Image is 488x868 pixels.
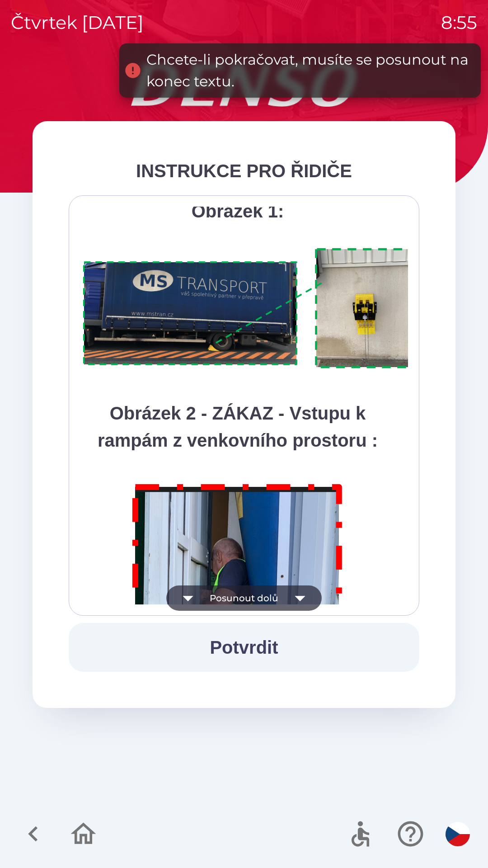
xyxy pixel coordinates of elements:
img: cs flag [446,822,470,846]
img: A1ym8hFSA0ukAAAAAElFTkSuQmCC [80,243,431,374]
img: M8MNayrTL6gAAAABJRU5ErkJggg== [122,472,353,804]
div: INSTRUKCE PRO ŘIDIČE [69,157,419,184]
button: Posunout dolů [166,585,322,611]
p: 8:55 [441,9,477,36]
strong: Obrázek 1: [192,201,284,221]
p: čtvrtek [DATE] [11,9,144,36]
strong: Obrázek 2 - ZÁKAZ - Vstupu k rampám z venkovního prostoru : [98,403,378,450]
img: Logo [33,63,455,107]
button: Potvrdit [69,623,419,672]
div: Chcete-li pokračovat, musíte se posunout na konec textu. [146,49,472,92]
